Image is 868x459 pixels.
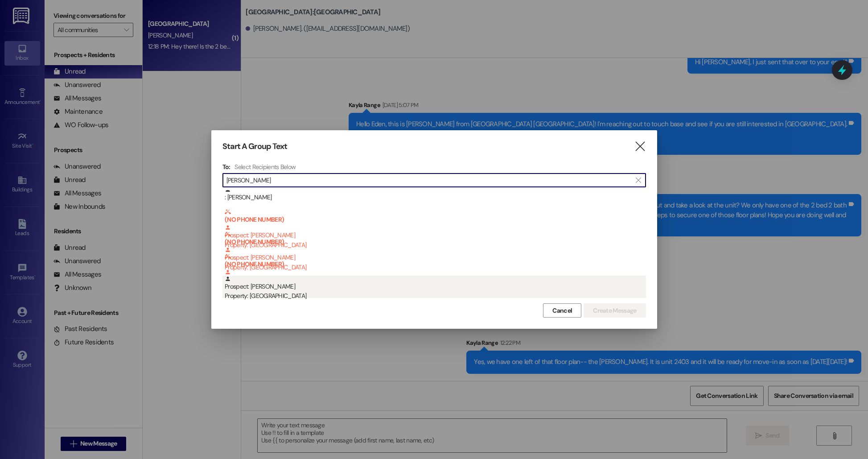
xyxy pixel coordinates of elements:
[222,163,230,171] h3: To:
[636,177,641,184] i: 
[222,231,646,253] div: (NO PHONE NUMBER) Prospect: [PERSON_NAME]Property: [GEOGRAPHIC_DATA]
[634,142,646,151] i: 
[225,186,646,202] div: : [PERSON_NAME]
[584,303,646,318] button: Create Message
[543,303,581,318] button: Cancel
[225,231,646,246] b: (NO PHONE NUMBER)
[631,174,646,187] button: Clear text
[234,163,296,171] h4: Select Recipients Below
[222,209,646,231] div: (NO PHONE NUMBER) Prospect: [PERSON_NAME]Property: [GEOGRAPHIC_DATA]
[222,276,646,298] div: Prospect: [PERSON_NAME]Property: [GEOGRAPHIC_DATA]
[552,306,572,315] span: Cancel
[225,291,646,301] div: Property: [GEOGRAPHIC_DATA]
[225,209,646,250] div: Prospect: [PERSON_NAME]
[225,253,646,268] b: (NO PHONE NUMBER)
[225,253,646,294] div: Prospect: [PERSON_NAME]
[222,141,288,152] h3: Start A Group Text
[593,306,636,315] span: Create Message
[222,253,646,276] div: (NO PHONE NUMBER) Prospect: [PERSON_NAME]Property: [GEOGRAPHIC_DATA]
[225,209,646,223] b: (NO PHONE NUMBER)
[222,186,646,209] div: : [PERSON_NAME]
[225,231,646,272] div: Prospect: [PERSON_NAME]
[225,276,646,301] div: Prospect: [PERSON_NAME]
[226,174,631,186] input: Search for any contact or apartment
